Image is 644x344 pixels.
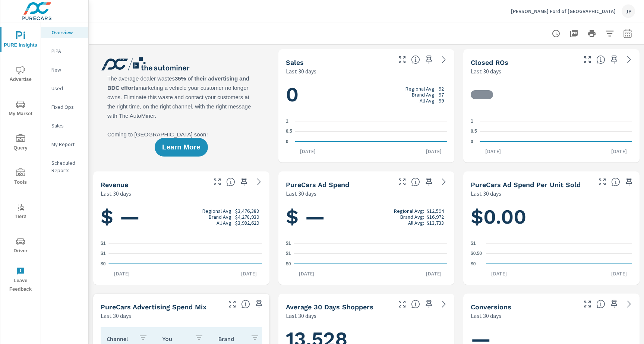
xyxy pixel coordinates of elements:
[286,261,291,266] text: $0
[286,82,447,107] h1: 0
[286,303,373,311] h5: Average 30 Days Shoppers
[611,177,620,186] span: Average cost of advertising per each vehicle sold at the dealer over the selected date range. The...
[608,54,620,66] span: Save this to your personalized report
[394,208,424,214] p: Regional Avg:
[101,204,262,230] h1: $ —
[101,181,128,189] h5: Revenue
[295,148,321,155] p: [DATE]
[51,29,82,36] p: Overview
[41,101,88,113] div: Fixed Ops
[155,138,208,157] button: Learn More
[253,298,265,310] span: Save this to your personalized report
[51,85,82,92] p: Used
[423,298,435,310] span: Save this to your personalized report
[286,129,292,134] text: 0.5
[41,27,88,38] div: Overview
[421,270,447,277] p: [DATE]
[101,189,131,198] p: Last 30 days
[51,47,82,55] p: PIPA
[427,220,444,226] p: $13,733
[286,181,349,189] h5: PureCars Ad Spend
[471,67,501,76] p: Last 30 days
[602,26,617,41] button: Apply Filters
[209,214,233,220] p: Brand Avg:
[427,208,444,214] p: $12,594
[286,189,316,198] p: Last 30 days
[438,176,450,188] a: See more details in report
[596,300,605,309] span: The number of dealer-specified goals completed by a visitor. [Source: This data is provided by th...
[41,157,88,176] div: Scheduled Reports
[606,148,632,155] p: [DATE]
[235,208,259,214] p: $3,476,388
[480,148,506,155] p: [DATE]
[471,59,508,66] h5: Closed ROs
[411,177,420,186] span: Total cost of media for all PureCars channels for the selected dealership group over the selected...
[411,55,420,64] span: Number of vehicles sold by the dealership over the selected date range. [Source: This data is sou...
[439,92,444,98] p: 97
[486,270,512,277] p: [DATE]
[101,261,106,266] text: $0
[596,55,605,64] span: Number of Repair Orders Closed by the selected dealership group over the selected time range. [So...
[51,159,82,174] p: Scheduled Reports
[286,139,288,144] text: 0
[3,31,38,50] span: PURE Insights
[294,270,320,277] p: [DATE]
[286,241,291,246] text: $1
[286,311,316,320] p: Last 30 days
[218,335,244,343] p: Brand
[238,176,250,188] span: Save this to your personalized report
[51,141,82,148] p: My Report
[581,54,593,66] button: Make Fullscreen
[581,298,593,310] button: Make Fullscreen
[566,26,581,41] button: "Export Report to PDF"
[596,176,608,188] button: Make Fullscreen
[623,176,635,188] span: Save this to your personalized report
[400,214,424,220] p: Brand Avg:
[584,26,599,41] button: Print Report
[286,204,447,230] h1: $ —
[511,8,616,15] p: [PERSON_NAME] Ford of [GEOGRAPHIC_DATA]
[41,120,88,131] div: Sales
[101,241,106,246] text: $1
[0,22,41,297] div: nav menu
[41,83,88,94] div: Used
[241,300,250,309] span: This table looks at how you compare to the amount of budget you spend per channel as opposed to y...
[471,303,511,311] h5: Conversions
[396,54,408,66] button: Make Fullscreen
[439,98,444,104] p: 99
[623,54,635,66] a: See more details in report
[439,86,444,92] p: 92
[3,203,38,221] span: Tier2
[471,129,477,134] text: 0.5
[101,251,106,256] text: $1
[236,270,262,277] p: [DATE]
[286,67,316,76] p: Last 30 days
[405,86,436,92] p: Regional Avg:
[286,119,288,124] text: 1
[3,267,38,294] span: Leave Feedback
[286,251,291,256] text: $1
[3,66,38,84] span: Advertise
[420,98,436,104] p: All Avg:
[438,54,450,66] a: See more details in report
[51,122,82,129] p: Sales
[438,298,450,310] a: See more details in report
[471,261,476,266] text: $0
[235,220,259,226] p: $3,982,629
[471,189,501,198] p: Last 30 days
[3,168,38,187] span: Tools
[286,59,304,66] h5: Sales
[608,298,620,310] span: Save this to your personalized report
[41,139,88,150] div: My Report
[162,144,200,151] span: Learn More
[211,176,223,188] button: Make Fullscreen
[423,176,435,188] span: Save this to your personalized report
[471,241,476,246] text: $1
[3,237,38,255] span: Driver
[235,214,259,220] p: $4,278,939
[101,311,131,320] p: Last 30 days
[471,204,632,230] h1: $0.00
[606,270,632,277] p: [DATE]
[51,66,82,73] p: New
[396,176,408,188] button: Make Fullscreen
